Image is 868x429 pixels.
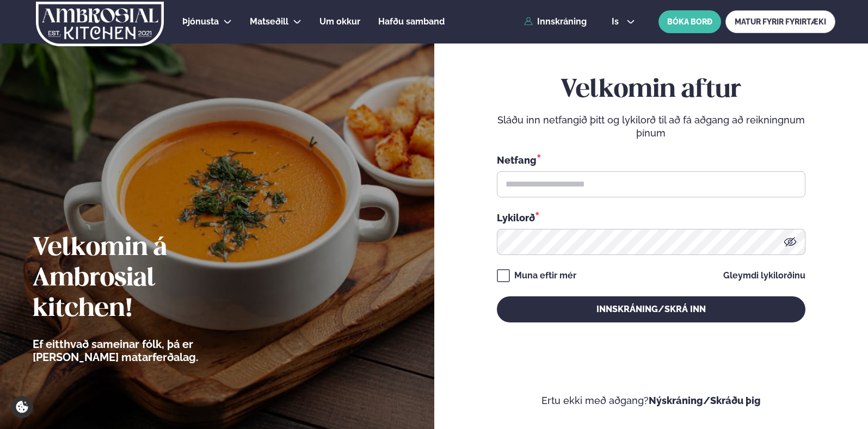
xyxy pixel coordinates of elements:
h2: Velkomin aftur [497,75,805,105]
p: Ertu ekki með aðgang? [467,394,836,407]
div: Netfang [497,153,805,167]
a: Innskráning [524,17,587,27]
a: Um okkur [319,15,360,28]
p: Ef eitthvað sameinar fólk, þá er [PERSON_NAME] matarferðalag. [33,338,258,364]
a: MATUR FYRIR FYRIRTÆKI [725,10,835,33]
a: Matseðill [250,15,288,28]
button: Innskráning/Skrá inn [497,296,805,322]
span: Hafðu samband [378,16,445,27]
a: Hafðu samband [378,15,445,28]
button: is [603,17,644,26]
p: Sláðu inn netfangið þitt og lykilorð til að fá aðgang að reikningnum þínum [497,114,805,140]
span: Þjónusta [182,16,219,27]
span: Um okkur [319,16,360,27]
a: Nýskráning/Skráðu þig [649,395,761,406]
span: Matseðill [250,16,288,27]
a: Cookie settings [11,396,33,418]
span: is [612,17,622,26]
div: Lykilorð [497,210,805,225]
img: logo [35,2,165,46]
a: Þjónusta [182,15,219,28]
button: BÓKA BORÐ [658,10,721,33]
h2: Velkomin á Ambrosial kitchen! [33,233,258,325]
a: Gleymdi lykilorðinu [723,271,805,280]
